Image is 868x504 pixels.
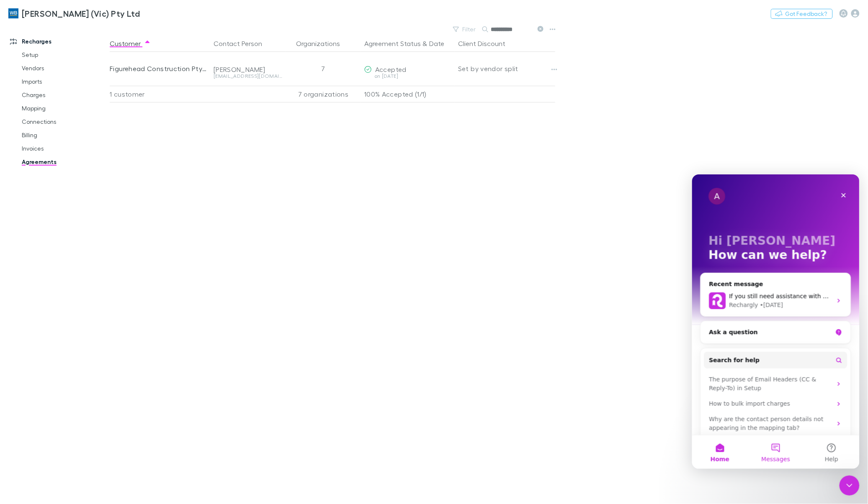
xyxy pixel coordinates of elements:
div: Figurehead Construction Pty Ltd [110,52,207,85]
span: Messages [70,282,98,288]
div: [PERSON_NAME] [214,65,282,74]
div: on [DATE] [364,74,451,79]
div: [EMAIL_ADDRESS][DOMAIN_NAME] [214,74,282,79]
div: Rechargly [37,126,66,135]
span: Search for help [17,182,68,190]
div: Why are the contact person details not appearing in the mapping tab? [17,240,140,258]
div: Ask a question [17,154,140,162]
div: 7 [286,52,361,85]
button: Customer [110,35,151,52]
span: Home [18,282,37,288]
a: Setup [13,48,116,61]
a: [PERSON_NAME] (Vic) Pty Ltd [3,3,145,23]
a: Connections [13,115,116,128]
button: Contact Person [214,35,272,52]
a: Mapping [13,102,116,115]
div: 1 customer [110,86,210,102]
span: Help [133,282,146,288]
div: Ask a question [8,146,159,169]
button: Search for help [12,177,155,194]
div: & [364,35,451,52]
div: 7 organizations [286,86,361,102]
iframe: Intercom live chat [840,476,860,496]
button: Date [429,35,444,52]
button: Client Discount [458,35,515,52]
a: Charges [13,88,116,102]
button: Got Feedback? [771,9,833,19]
button: Agreement Status [364,35,421,52]
div: Why are the contact person details not appearing in the mapping tab? [12,237,155,261]
div: How to bulk import charges [17,225,140,234]
a: Billing [13,128,116,142]
div: Set by vendor split [458,52,555,85]
div: The purpose of Email Headers (CC & Reply-To) in Setup [12,197,155,222]
div: The purpose of Email Headers (CC & Reply-To) in Setup [17,201,140,218]
button: Messages [56,261,111,294]
span: If you still need assistance with modifying invoice details or reassigning charges, I am here to ... [37,118,596,125]
button: Filter [449,24,481,34]
p: 100% Accepted (1/1) [364,86,451,102]
div: How to bulk import charges [12,222,155,237]
button: Organizations [296,35,350,52]
iframe: Intercom live chat [692,174,860,469]
a: Imports [13,75,116,88]
div: • [DATE] [68,126,91,135]
a: Agreements [13,155,116,169]
a: Invoices [13,142,116,155]
span: Accepted [375,65,407,73]
div: Close [144,13,159,28]
a: Vendors [13,61,116,75]
h3: [PERSON_NAME] (Vic) Pty Ltd [22,8,140,18]
a: Recharges [2,35,116,48]
img: William Buck (Vic) Pty Ltd's Logo [8,8,18,18]
button: Help [112,261,167,294]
